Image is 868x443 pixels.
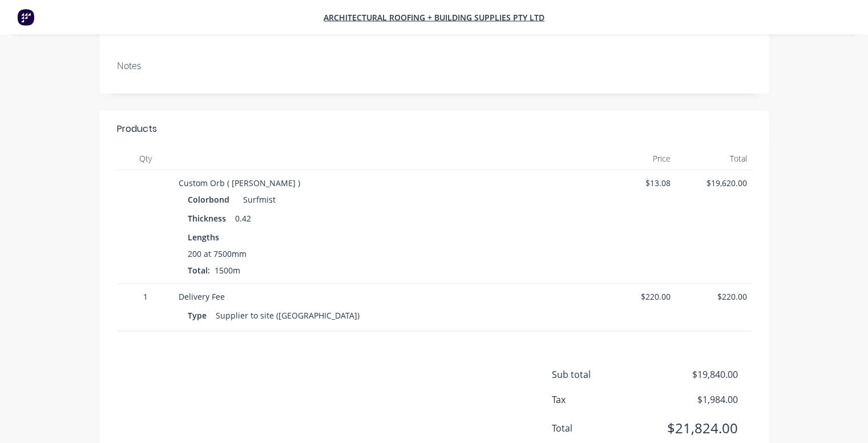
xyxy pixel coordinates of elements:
[552,421,653,435] span: Total
[188,191,234,208] div: Colorbond
[680,177,747,189] span: $19,620.00
[653,368,737,381] span: $19,840.00
[604,291,671,303] span: $220.00
[552,393,653,406] span: Tax
[653,393,737,406] span: $1,984.00
[179,291,225,302] span: Delivery Fee
[680,291,747,303] span: $220.00
[231,210,256,227] div: 0.42
[117,61,752,71] div: Notes
[188,265,210,276] span: Total:
[188,210,231,227] div: Thickness
[239,191,276,208] div: Surfmist
[653,418,737,438] span: $21,824.00
[188,307,211,324] div: Type
[122,291,169,303] span: 1
[675,147,752,170] div: Total
[210,265,245,276] span: 1500m
[552,368,653,381] span: Sub total
[117,147,174,170] div: Qty
[599,147,676,170] div: Price
[179,178,300,188] span: Custom Orb ( [PERSON_NAME] )
[604,177,671,189] span: $13.08
[211,307,364,324] div: Supplier to site ([GEOGRAPHIC_DATA])
[17,9,34,26] img: Factory
[117,122,157,136] div: Products
[324,12,544,23] a: Architectural Roofing + Building Supplies Pty Ltd
[188,231,219,243] span: Lengths
[188,248,247,260] span: 200 at 7500mm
